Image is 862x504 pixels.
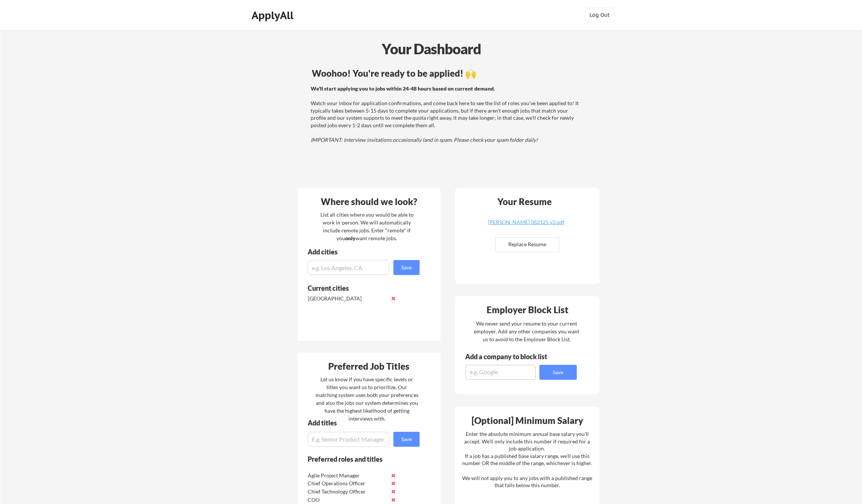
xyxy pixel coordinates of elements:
[316,375,418,422] div: Let us know if you have specific levels or titles you want us to prioritize. Our matching system ...
[308,488,387,495] div: Chief Technology Officer
[458,305,597,314] div: Employer Block List
[308,456,409,462] div: Preferred roles and titles
[312,69,582,78] div: Woohoo! You're ready to be applied! 🙌
[1,38,862,59] div: Your Dashboard
[311,85,581,144] div: Watch your inbox for application confirmations, and come back here to see the list of roles you'v...
[308,285,411,291] div: Current cities
[482,220,571,225] div: [PERSON_NAME] 082125 v2.pdf
[311,137,538,143] em: IMPORTANT: Interview invitations occasionally land in spam. Please check your spam folder daily!
[488,197,562,206] div: Your Resume
[299,197,439,206] div: Where should we look?
[308,472,387,479] div: Agile Project Manager
[308,248,421,255] div: Add cities
[473,320,580,343] div: We never send your resume to your current employer. Add any other companies you want us to avoid ...
[465,353,559,360] div: Add a company to block list
[252,9,296,22] div: ApplyAll
[308,419,413,426] div: Add titles
[458,416,597,425] div: [Optional] Minimum Salary
[316,211,418,242] div: List all cities where you would be able to work in-person. We will automatically include remote j...
[311,85,495,92] strong: We'll start applying you to jobs within 24-48 hours based on current demand.
[308,260,389,275] input: e.g. Los Angeles, CA
[539,365,577,380] button: Save
[393,260,420,275] button: Save
[308,480,387,487] div: Chief Operations Officer
[482,220,571,231] a: [PERSON_NAME] 082125 v2.pdf
[393,432,420,447] button: Save
[308,432,389,447] input: E.g. Senior Product Manager
[299,362,439,371] div: Preferred Job Titles
[585,7,615,22] button: Log Out
[345,235,356,241] strong: only
[308,295,387,302] div: [GEOGRAPHIC_DATA]
[308,496,387,504] div: COO
[462,430,592,489] div: Enter the absolute minimum annual base salary you'll accept. We'll only include this number if re...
